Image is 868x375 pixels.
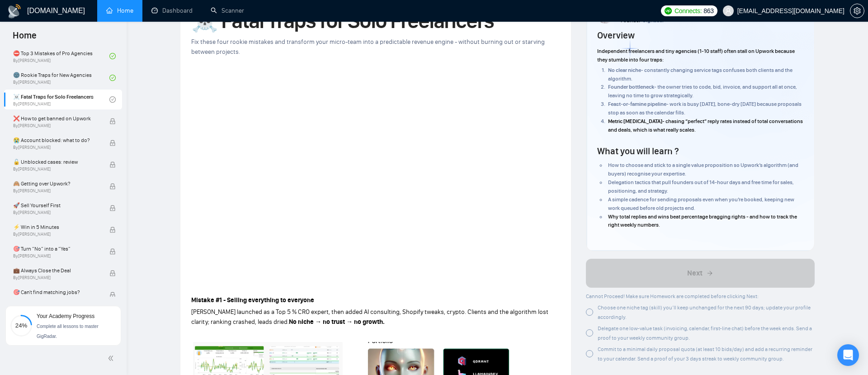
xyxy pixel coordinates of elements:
[13,266,100,275] span: 💼 Always Close the Deal
[13,145,100,150] span: By [PERSON_NAME]
[608,67,641,73] strong: No clear niche
[37,324,99,339] span: Complete all lessons to master GigRadar.
[597,48,795,63] span: Independent freelancers and tiny agencies (1-10 staff) often stall on Upwork because they stumble...
[109,248,116,255] span: lock
[191,38,545,56] span: Fix these four rookie mistakes and transform your micro-team into a predictable revenue engine - ...
[13,90,109,109] a: ☠️ Fatal Traps for Solo FreelancersBy[PERSON_NAME]
[13,253,100,259] span: By [PERSON_NAME]
[211,7,244,14] a: searchScanner
[109,161,116,168] span: lock
[586,293,759,299] span: Cannot Proceed! Make sure Homework are completed before clicking Next:
[109,270,116,276] span: lock
[13,166,100,172] span: By [PERSON_NAME]
[13,223,100,232] span: ⚡ Win in 5 Minutes
[191,296,314,304] strong: Mistake #1 - Selling everything to everyone
[675,6,702,16] span: Connects:
[13,244,100,253] span: 🎯 Turn “No” into a “Yes”
[106,7,133,14] a: homeHome
[608,84,797,99] span: - the owner tries to code, bid, invoice, and support all at once, leaving no time to grow strateg...
[608,84,654,90] strong: Founder bottleneck
[608,101,666,107] strong: Feast-or-famine pipeline
[109,96,116,103] span: check-circle
[109,75,116,81] span: check-circle
[598,304,811,320] span: Choose one niche tag (skill) you’ll keep unchanged for the next 90 days; update your profile acco...
[13,114,100,123] span: ❌ How to get banned on Upwork
[13,157,100,166] span: 🔓 Unblocked cases: review
[687,268,703,279] span: Next
[597,29,635,42] h4: Overview
[13,232,100,237] span: By [PERSON_NAME]
[608,67,793,82] span: - constantly changing service tags confuses both clients and the algorithm.
[109,227,116,233] span: lock
[586,259,815,288] button: Next
[13,288,100,297] span: 🎯 Can't find matching jobs?
[13,123,100,128] span: By [PERSON_NAME]
[5,29,44,48] span: Home
[598,325,812,341] span: Delegate one low-value task (invoicing, calendar, first-line chat) before the week ends. Send a p...
[191,11,560,31] h1: ☠️ Fatal Traps for Solo Freelancers
[109,183,116,190] span: lock
[608,101,802,116] span: - work is busy [DATE], bone-dry [DATE] because proposals stop as soon as the calendar fills.
[109,53,116,59] span: check-circle
[109,140,116,146] span: lock
[13,136,100,145] span: 😭 Account blocked: what to do?
[7,4,22,19] img: logo
[13,68,109,88] a: 🌚 Rookie Traps for New AgenciesBy[PERSON_NAME]
[108,354,117,363] span: double-left
[850,4,864,18] button: setting
[608,196,794,211] span: A simple cadence for sending proposals even when you’re booked, keeping new work queued before ol...
[13,188,100,194] span: By [PERSON_NAME]
[289,318,385,326] strong: No niche → no trust → no growth.
[608,179,794,194] span: Delegation tactics that pull founders out of 14-hour days and free time for sales, positioning, a...
[10,323,32,328] span: 24%
[837,344,859,366] div: Open Intercom Messenger
[13,275,100,280] span: By [PERSON_NAME]
[37,313,94,319] span: Your Academy Progress
[608,162,798,177] span: How to choose and stick to a single value proposition so Upwork’s algorithm (and buyers) recognis...
[109,292,116,298] span: lock
[13,46,109,66] a: ⛔ Top 3 Mistakes of Pro AgenciesBy[PERSON_NAME]
[13,201,100,210] span: 🚀 Sell Yourself First
[151,7,193,14] a: dashboardDashboard
[608,214,797,228] span: Why total replies and wins beat percentage bragging rights - and how to track the right weekly nu...
[703,6,713,16] span: 863
[109,118,116,124] span: lock
[850,7,864,14] a: setting
[608,118,803,133] span: - chasing “perfect” reply rates instead of total conversations and deals, which is what really sc...
[109,205,116,211] span: lock
[850,7,864,14] span: setting
[597,145,679,157] h4: What you will learn ?
[608,118,662,124] strong: Metric [MEDICAL_DATA]
[13,210,100,215] span: By [PERSON_NAME]
[665,7,672,14] img: upwork-logo.png
[725,8,731,14] span: user
[191,308,548,326] span: [PERSON_NAME] launched as a Top 5 % CRO expert, then added AI consulting, Shopify tweaks, crypto....
[598,346,812,362] span: Commit to a minimal daily proposal quota (at least 10 bids/day) and add a recurring reminder to y...
[13,179,100,188] span: 🙈 Getting over Upwork?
